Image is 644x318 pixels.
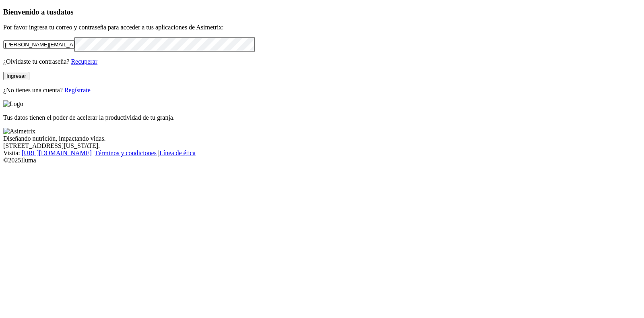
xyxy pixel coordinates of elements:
input: Tu correo [3,40,74,49]
div: [STREET_ADDRESS][US_STATE]. [3,142,641,150]
span: datos [56,8,74,16]
button: Ingresar [3,72,29,80]
a: Términos y condiciones [95,150,157,156]
p: Tus datos tienen el poder de acelerar la productividad de tu granja. [3,114,641,121]
p: Por favor ingresa tu correo y contraseña para acceder a tus aplicaciones de Asimetrix: [3,24,641,31]
div: Diseñando nutrición, impactando vidas. [3,135,641,142]
div: © 2025 Iluma [3,157,641,164]
a: Recuperar [71,58,97,65]
img: Logo [3,100,23,108]
a: Regístrate [64,87,91,94]
a: Línea de ética [159,150,196,156]
h3: Bienvenido a tus [3,8,641,17]
p: ¿No tienes una cuenta? [3,87,641,94]
img: Asimetrix [3,128,35,135]
div: Visita : | | [3,150,641,157]
a: [URL][DOMAIN_NAME] [22,150,92,156]
p: ¿Olvidaste tu contraseña? [3,58,641,65]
